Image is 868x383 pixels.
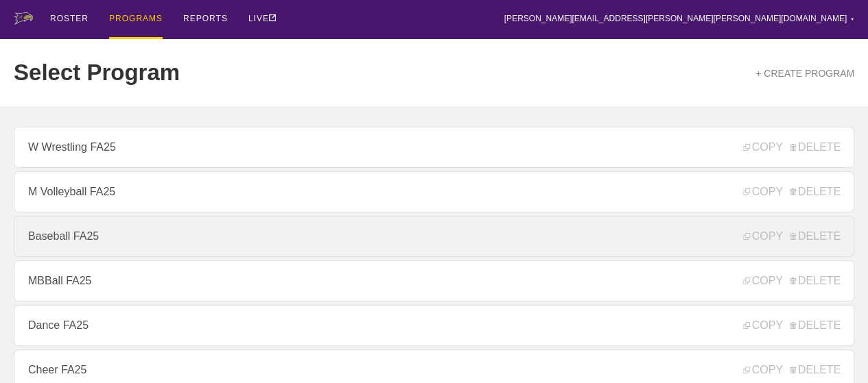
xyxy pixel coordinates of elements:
a: M Volleyball FA25 [14,171,854,212]
a: W Wrestling FA25 [14,127,854,168]
span: COPY [743,186,782,198]
iframe: Chat Widget [621,224,868,383]
a: Dance FA25 [14,305,854,346]
a: Baseball FA25 [14,216,854,257]
a: MBBall FA25 [14,260,854,301]
span: COPY [743,141,782,153]
a: + CREATE PROGRAM [755,68,854,79]
span: DELETE [790,186,841,198]
img: logo [14,12,33,25]
div: ▼ [850,15,854,23]
span: DELETE [790,141,841,153]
